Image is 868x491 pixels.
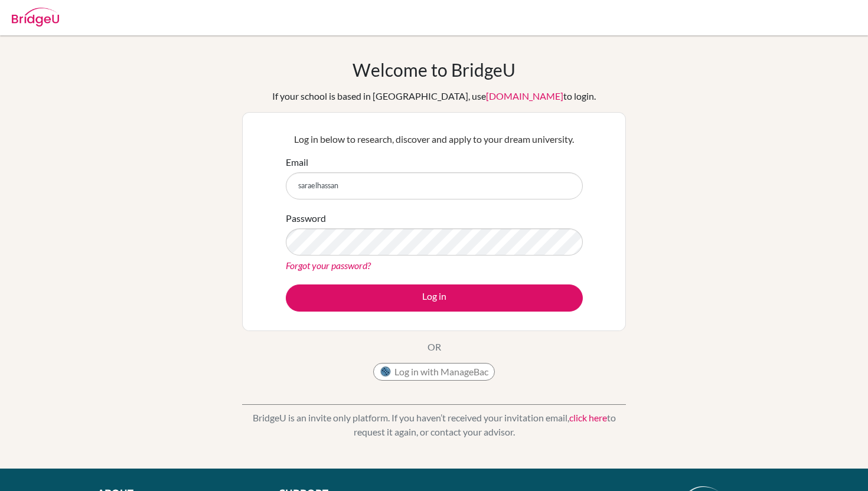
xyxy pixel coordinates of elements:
label: Email [286,155,308,169]
a: Forgot your password? [286,260,371,271]
h1: Welcome to BridgeU [353,59,515,80]
p: BridgeU is an invite only platform. If you haven’t received your invitation email, to request it ... [242,411,626,439]
img: Bridge-U [12,8,59,27]
div: If your school is based in [GEOGRAPHIC_DATA], use to login. [272,89,596,103]
label: Password [286,211,326,225]
p: Log in below to research, discover and apply to your dream university. [286,132,583,146]
a: click here [569,412,607,423]
a: [DOMAIN_NAME] [486,90,563,102]
button: Log in [286,284,583,312]
p: OR [428,340,441,354]
button: Log in with ManageBac [373,363,495,381]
